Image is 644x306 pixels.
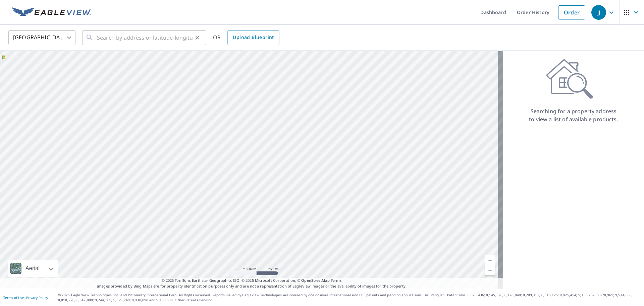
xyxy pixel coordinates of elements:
a: Terms [331,278,342,283]
a: Upload Blueprint [227,30,279,45]
span: © 2025 TomTom, Earthstar Geographics SIO, © 2025 Microsoft Corporation, © [162,278,342,283]
p: Searching for a property address to view a list of available products. [529,107,619,123]
a: OpenStreetMap [301,278,329,283]
a: Terms of Use [3,295,24,300]
img: EV Logo [12,7,91,17]
div: Aerial [23,260,42,277]
div: [GEOGRAPHIC_DATA] [8,28,75,47]
a: Current Level 5, Zoom In [485,255,495,265]
p: | [3,296,48,300]
a: Privacy Policy [26,295,48,300]
div: OR [213,30,279,45]
button: Clear [193,33,202,42]
input: Search by address or latitude-longitude [97,28,193,47]
div: JJ [591,5,606,20]
p: © 2025 Eagle View Technologies, Inc. and Pictometry International Corp. All Rights Reserved. Repo... [58,293,641,303]
span: Upload Blueprint [233,33,274,42]
a: Current Level 5, Zoom Out [485,265,495,275]
a: Order [558,5,585,19]
div: Aerial [8,260,58,277]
